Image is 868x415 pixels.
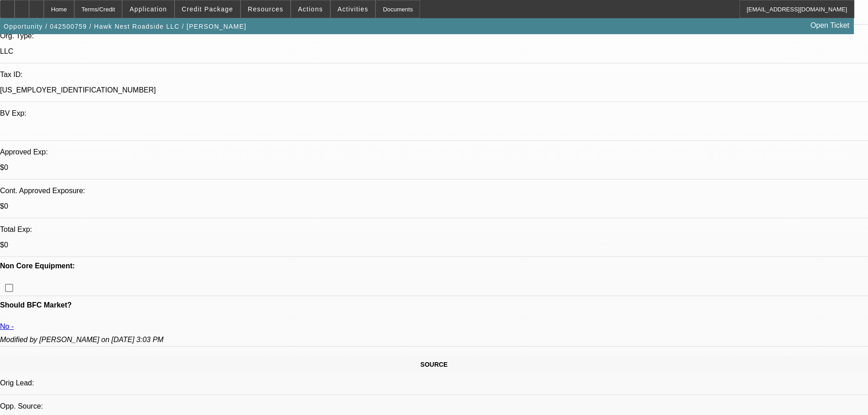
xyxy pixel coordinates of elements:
button: Actions [291,0,330,18]
button: Resources [241,0,290,18]
a: Open Ticket [807,18,853,33]
span: Activities [338,5,369,13]
button: Activities [331,0,375,18]
span: Credit Package [182,5,233,13]
span: SOURCE [421,361,448,368]
span: Application [129,5,167,13]
button: Application [123,0,174,18]
span: Actions [298,5,323,13]
span: Resources [248,5,283,13]
span: Opportunity / 042500759 / Hawk Nest Roadside LLC / [PERSON_NAME] [4,23,247,30]
button: Credit Package [175,0,240,18]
